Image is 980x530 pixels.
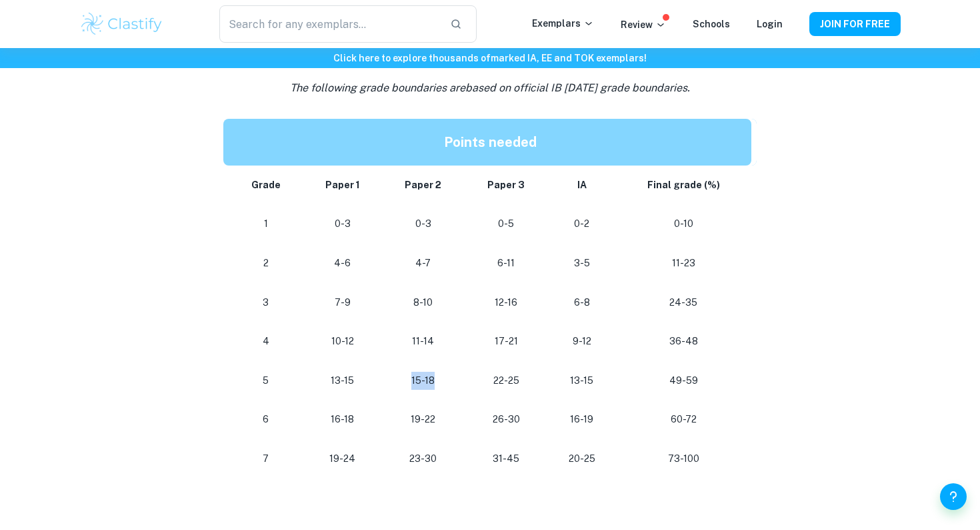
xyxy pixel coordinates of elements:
p: 0-3 [393,215,453,233]
span: based on official IB [DATE] grade boundaries. [465,81,690,94]
p: 26-30 [475,411,537,429]
strong: Final grade (%) [647,180,720,190]
p: 4-6 [313,254,371,272]
a: Schools [693,19,730,29]
p: 36-48 [627,332,741,350]
a: Login [757,19,783,29]
p: 3-5 [558,254,605,272]
p: 2 [239,254,292,272]
p: 31-45 [475,450,537,468]
p: 22-25 [475,372,537,390]
p: 0-3 [313,215,371,233]
i: The following grade boundaries are [290,81,690,94]
strong: Paper 2 [405,180,441,190]
p: 49-59 [627,372,741,390]
p: 6-8 [558,294,605,312]
p: Exemplars [532,16,594,31]
p: 12-16 [475,294,537,312]
p: 19-22 [393,411,453,429]
p: 0-10 [627,215,741,233]
p: 60-72 [627,411,741,429]
p: 15-18 [393,372,453,390]
input: Search for any exemplars... [219,5,439,43]
p: 3 [239,294,292,312]
p: 7-9 [313,294,371,312]
p: 7 [239,450,292,468]
p: 16-18 [313,411,371,429]
p: 0-2 [558,215,605,233]
img: Clastify logo [79,11,164,37]
p: 4-7 [393,254,453,272]
strong: Points needed [444,134,537,150]
button: Help and Feedback [940,483,967,510]
p: 23-30 [393,450,453,468]
p: 0-5 [475,215,537,233]
p: 9-12 [558,332,605,350]
p: 24-35 [627,294,741,312]
p: 17-21 [475,332,537,350]
p: 8-10 [393,294,453,312]
p: 6-11 [475,254,537,272]
button: JOIN FOR FREE [809,12,901,36]
p: 6 [239,411,292,429]
p: 20-25 [558,450,605,468]
p: 13-15 [558,372,605,390]
p: 16-19 [558,411,605,429]
strong: Grade [251,180,281,190]
p: 11-14 [393,332,453,350]
p: 5 [239,372,292,390]
strong: Paper 1 [325,180,360,190]
p: Review [621,17,666,32]
p: 1 [239,215,292,233]
h6: Click here to explore thousands of marked IA, EE and TOK exemplars ! [3,51,977,65]
strong: IA [577,180,587,190]
p: 19-24 [313,450,371,468]
p: 73-100 [627,450,741,468]
p: 4 [239,332,292,350]
p: 13-15 [313,372,371,390]
p: 11-23 [627,254,741,272]
p: 10-12 [313,332,371,350]
strong: Paper 3 [487,180,525,190]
